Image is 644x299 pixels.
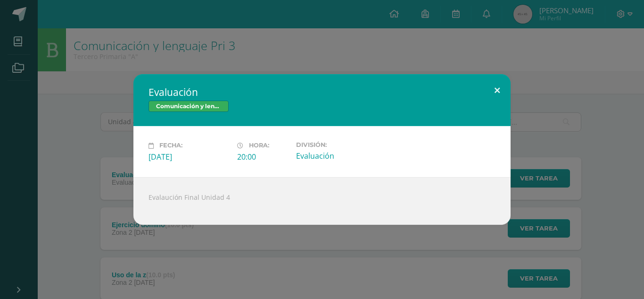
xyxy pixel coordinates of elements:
[149,85,495,99] h2: Evaluación
[149,101,229,112] span: Comunicación y lenguaje Pri 3
[249,142,269,149] span: Hora:
[296,141,377,148] label: División:
[484,74,511,106] button: Close (Esc)
[149,152,230,162] div: [DATE]
[237,152,289,162] div: 20:00
[133,177,511,225] div: Evalaución Final Unidad 4
[159,142,182,149] span: Fecha:
[296,151,377,161] div: Evaluación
